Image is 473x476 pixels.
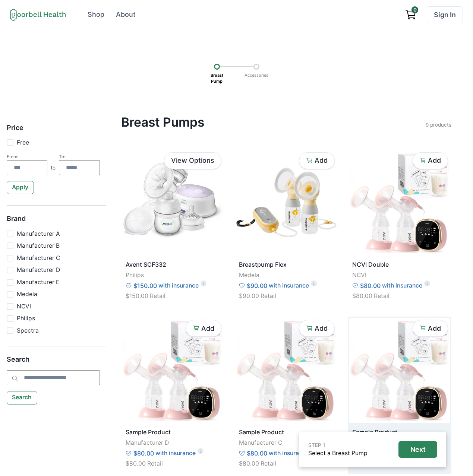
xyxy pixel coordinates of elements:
[413,320,448,337] button: Add
[126,260,220,269] p: Avent SCF332
[7,391,37,404] button: Search
[349,318,450,423] img: y87xkqs3juv2ky039rn649m6ig26
[428,156,441,165] p: Add
[411,6,418,13] span: 0
[164,152,221,169] a: View Options
[308,441,368,449] p: STEP 1
[349,150,450,305] a: NCVI DoubleNCVI$80.00with insurance$80.00 Retail
[17,278,59,287] p: Manufacturer E
[17,229,60,238] p: Manufacturer A
[428,324,441,333] p: Add
[242,70,271,81] p: Accessories
[413,152,448,169] button: Add
[121,115,426,130] h4: Breast Pumps
[299,320,334,337] button: Add
[7,181,34,194] button: Apply
[239,438,333,447] p: Manufacturer C
[126,292,220,301] p: $150.00 Retail
[239,260,333,269] p: Breastpump Flex
[133,281,157,290] p: $150.00
[269,449,309,458] p: with insurance
[116,10,136,20] div: About
[236,318,337,423] img: 8h6fizoczv30n0gcz1f3fjohbjxi
[247,281,267,290] p: $90.00
[315,324,328,333] p: Add
[17,290,37,299] p: Medela
[315,156,328,165] p: Add
[51,164,56,175] p: to
[239,428,333,437] p: Sample Product
[352,271,447,280] p: NCVI
[17,266,60,275] p: Manufacturer D
[352,428,447,437] p: Sample Product
[236,318,337,473] a: Sample ProductManufacturer C$80.00with insurance$80.00 Retail
[17,302,31,311] p: NCVI
[247,449,267,458] p: $80.00
[352,260,447,269] p: NCVI Double
[122,150,223,305] a: Avent SCF332Philips$150.00with insurance$150.00 Retail
[360,281,381,290] p: $80.00
[126,438,220,447] p: Manufacturer D
[269,281,309,290] p: with insurance
[410,445,426,454] p: Next
[382,281,422,290] p: with insurance
[122,150,223,255] img: p396f7c1jhk335ckoricv06bci68
[7,215,100,229] h5: Brand
[201,324,214,333] p: Add
[17,254,60,263] p: Manufacturer C
[17,138,29,147] p: Free
[352,292,447,301] p: $80.00 Retail
[186,320,221,337] button: Add
[208,70,226,87] p: Breast Pump
[236,150,337,255] img: wu1ofuyzz2pb86d2jgprv8htehmy
[133,449,154,458] p: $80.00
[239,459,333,468] p: $80.00 Retail
[299,152,334,169] button: Add
[17,314,35,323] p: Philips
[83,6,110,23] a: Shop
[427,6,463,23] a: Sign In
[158,281,199,290] p: with insurance
[126,271,220,280] p: Philips
[239,271,333,280] p: Medela
[426,121,451,128] p: 9 products
[7,154,48,159] div: From:
[126,459,220,468] p: $80.00 Retail
[349,318,450,473] a: Sample ProductManufacturer B$80.00with insurance$80.00 Retail
[349,150,450,255] img: tns73qkjvnll4qaugvy1iy5zbioi
[17,326,39,335] p: Spectra
[126,428,220,437] p: Sample Product
[402,6,420,23] a: View cart
[398,441,437,458] button: Next
[7,355,100,370] h5: Search
[88,10,104,20] div: Shop
[111,6,141,23] a: About
[17,241,60,250] p: Manufacturer B
[7,124,100,139] h5: Price
[122,318,223,423] img: qf9drc99yyqqjg7muppwd4zrx7z4
[239,292,333,301] p: $90.00 Retail
[236,150,337,305] a: Breastpump FlexMedela$90.00with insurance$90.00 Retail
[308,450,368,457] a: Select a Breast Pump
[122,318,223,473] a: Sample ProductManufacturer D$80.00with insurance$80.00 Retail
[155,449,196,458] p: with insurance
[59,154,100,159] div: To:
